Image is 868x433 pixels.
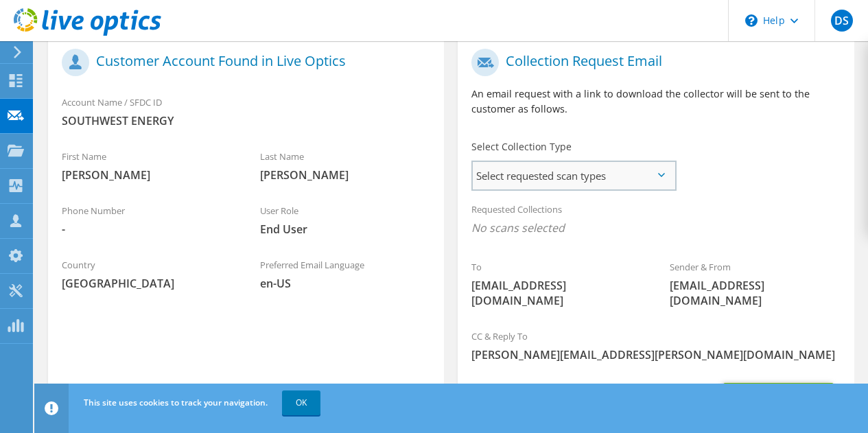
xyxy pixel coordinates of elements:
[656,253,854,315] div: Sender & From
[84,397,268,408] span: This site uses cookies to track your navigation.
[62,49,423,76] h1: Customer Account Found in Live Optics
[62,113,430,128] span: SOUTHWEST ENERGY
[471,278,642,308] span: [EMAIL_ADDRESS][DOMAIN_NAME]
[62,276,233,291] span: [GEOGRAPHIC_DATA]
[62,222,233,237] span: -
[458,195,854,246] div: Requested Collections
[458,322,854,369] div: CC & Reply To
[48,250,246,298] div: Country
[471,49,833,76] h1: Collection Request Email
[48,196,246,244] div: Phone Number
[471,140,572,154] label: Select Collection Type
[831,10,853,32] span: DS
[48,88,444,135] div: Account Name / SFDC ID
[246,250,445,298] div: Preferred Email Language
[260,222,431,237] span: End User
[745,14,758,27] svg: \n
[246,196,445,244] div: User Role
[471,220,840,235] span: No scans selected
[458,253,656,315] div: To
[471,347,840,362] span: [PERSON_NAME][EMAIL_ADDRESS][PERSON_NAME][DOMAIN_NAME]
[48,142,246,189] div: First Name
[471,86,840,117] p: An email request with a link to download the collector will be sent to the customer as follows.
[62,167,233,183] span: [PERSON_NAME]
[246,142,445,189] div: Last Name
[282,390,320,415] a: OK
[670,278,841,308] span: [EMAIL_ADDRESS][DOMAIN_NAME]
[473,162,675,189] span: Select requested scan types
[260,167,431,183] span: [PERSON_NAME]
[260,276,431,291] span: en-US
